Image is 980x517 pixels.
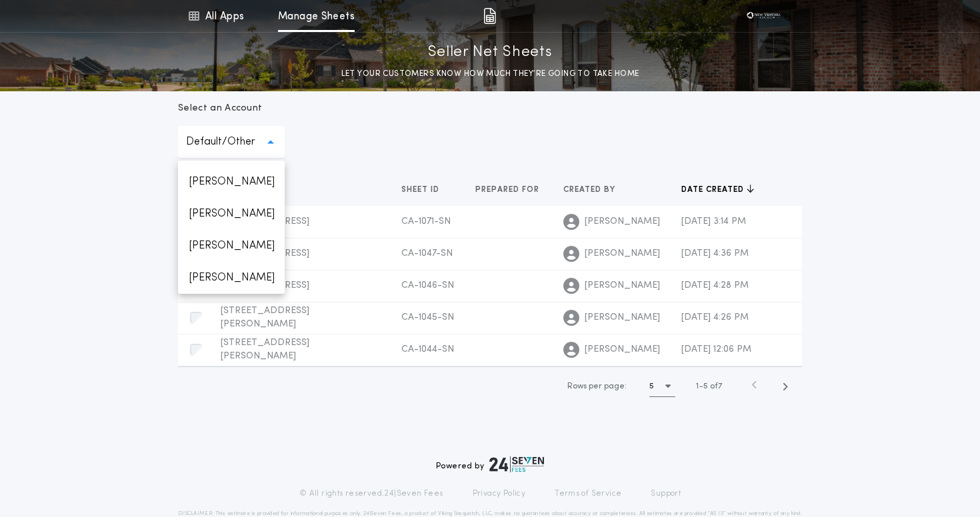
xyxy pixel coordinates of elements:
span: Sheet ID [401,185,442,195]
button: Date created [681,183,754,197]
span: of 7 [710,380,722,392]
button: Created by [563,183,625,197]
span: Rows per page: [567,382,627,390]
div: Powered by [436,456,544,472]
span: [PERSON_NAME] [585,343,660,356]
ul: Default/Other [178,161,285,294]
p: Seller Net Sheets [428,42,553,63]
span: [STREET_ADDRESS][PERSON_NAME] [221,338,309,361]
button: Default/Other [178,126,285,158]
a: Support [651,488,681,499]
p: © All rights reserved. 24|Seven Fees [299,488,443,499]
p: Default/Other [186,134,277,150]
p: [PERSON_NAME] [178,166,285,198]
span: Date created [681,185,747,195]
button: Sheet ID [401,183,449,197]
img: logo [489,456,544,472]
span: [DATE] 3:14 PM [681,217,746,227]
span: [DATE] 4:28 PM [681,280,749,290]
button: 5 [649,376,675,397]
p: [PERSON_NAME] [178,230,285,262]
h1: 5 [649,380,654,393]
span: [DATE] 4:26 PM [681,312,749,322]
p: [PERSON_NAME] [178,198,285,230]
a: Terms of Service [555,488,621,499]
span: Prepared for [475,185,542,195]
span: CA-1071-SN [401,217,451,227]
p: LET YOUR CUSTOMERS KNOW HOW MUCH THEY’RE GOING TO TAKE HOME [341,67,639,81]
span: CA-1044-SN [401,344,454,354]
span: [PERSON_NAME] [585,311,660,324]
span: [PERSON_NAME] [585,247,660,260]
span: 1 [696,382,699,390]
span: [PERSON_NAME] [585,215,660,229]
span: CA-1045-SN [401,312,454,322]
img: img [483,8,496,24]
span: [STREET_ADDRESS][PERSON_NAME] [221,306,309,329]
span: Created by [563,185,618,195]
p: Select an Account [178,102,285,115]
span: 5 [703,382,708,390]
span: [DATE] 12:06 PM [681,344,751,354]
span: CA-1046-SN [401,280,454,290]
span: [DATE] 4:36 PM [681,249,749,258]
span: CA-1047-SN [401,249,453,258]
a: Privacy Policy [473,488,526,499]
span: [PERSON_NAME] [585,279,660,292]
p: [PERSON_NAME] [178,262,285,294]
img: vs-icon [743,9,784,23]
